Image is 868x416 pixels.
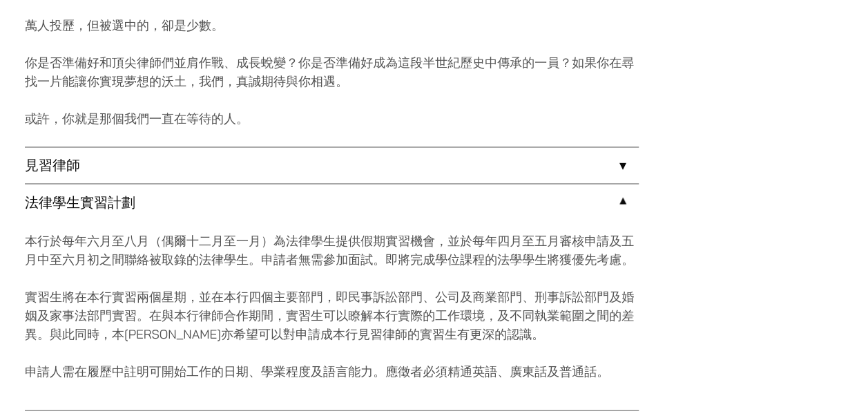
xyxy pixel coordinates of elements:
p: 或許，你就是那個我們一直在等待的人。 [25,109,639,128]
a: 法律學生實習計劃 [25,184,639,220]
p: 申請人需在履歷中註明可開始工作的日期、學業程度及語言能力。應徵者必須精通英語、廣東話及普通話。 [25,361,639,380]
p: 實習生將在本行實習兩個星期，並在本行四個主要部門，即民事訴訟部門、公司及商業部門、刑事訴訟部門及婚姻及家事法部門實習。在與本行律師合作期間，實習生可以瞭解本行實際的工作環境，及不同執業範圍之間的... [25,287,639,343]
a: 見習律師 [25,147,639,183]
p: 萬人投歷，但被選中的，卻是少數。 [25,16,639,35]
p: 本行於每年六月至八月（偶爾十二月至一月）為法律學生提供假期實習機會，並於每年四月至五月審核申請及五月中至六月初之間聯絡被取錄的法律學生。申請者無需參加面試。即將完成學位課程的法學學生將獲優先考慮。 [25,231,639,268]
div: 法律學生實習計劃 [25,220,639,410]
p: 你是否準備好和頂尖律師們並肩作戰、成長蛻變？你是否準備好成為這段半世紀歷史中傳承的一員？如果你在尋找一片能讓你實現夢想的沃土，我們，真誠期待與你相遇。 [25,53,639,91]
